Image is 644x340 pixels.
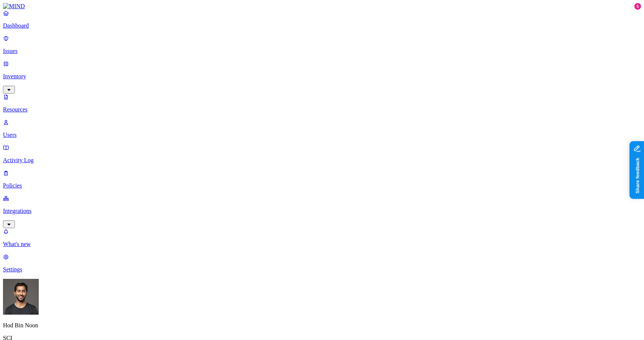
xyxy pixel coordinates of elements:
p: Resources [3,106,641,113]
p: Dashboard [3,22,641,29]
a: Users [3,119,641,138]
a: Activity Log [3,144,641,164]
a: Inventory [3,60,641,92]
a: MIND [3,3,641,10]
p: Policies [3,182,641,189]
p: Issues [3,48,641,54]
div: 5 [634,3,641,10]
p: Settings [3,266,641,273]
p: Activity Log [3,157,641,164]
a: Policies [3,170,641,189]
a: Integrations [3,195,641,227]
a: Resources [3,94,641,113]
a: Dashboard [3,10,641,29]
img: Hod Bin Noon [3,279,39,315]
a: What's new [3,228,641,248]
p: Users [3,132,641,138]
img: MIND [3,3,25,10]
a: Issues [3,35,641,54]
p: Integrations [3,208,641,214]
p: Hod Bin Noon [3,322,641,329]
p: What's new [3,241,641,248]
p: Inventory [3,73,641,80]
a: Settings [3,254,641,273]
